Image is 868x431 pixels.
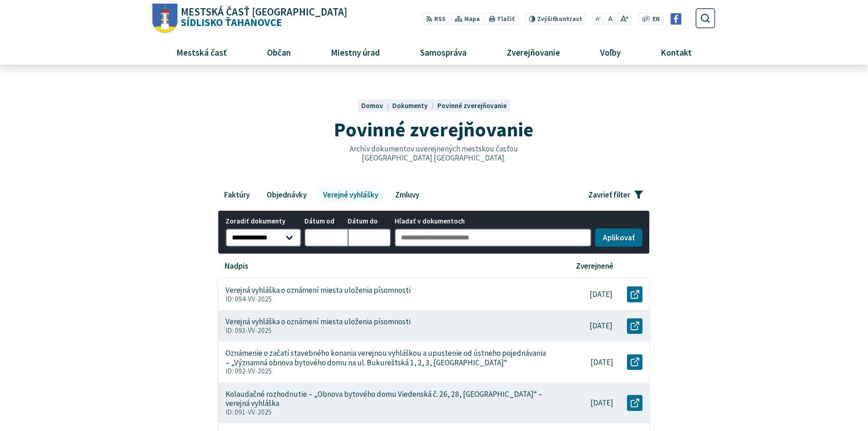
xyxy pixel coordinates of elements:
[226,389,549,408] p: Kolaudačné rozhodnutie – „Obnova bytového domu Viedenská č. 26, 28, [GEOGRAPHIC_DATA]“ – verejná ...
[584,40,637,64] a: Voľby
[593,13,604,25] button: Zmenšiť veľkosť písma
[437,101,507,110] a: Povinné zverejňovanie
[178,7,348,28] span: Sídlisko Ťahanovce
[581,187,650,203] button: Zavrieť filter
[395,218,592,225] span: Hľadať v dokumentoch
[260,187,313,203] a: Objednávky
[317,187,385,203] a: Verejné vyhlášky
[392,101,437,110] a: Dokumenty
[226,218,301,225] span: Zoradiť dokumenty
[652,15,660,24] span: EN
[537,16,582,23] span: kontrast
[334,117,534,142] span: Povinné zverejňovanie
[395,228,592,247] input: Hľadať v dokumentoch
[361,101,392,110] a: Domov
[314,40,396,64] a: Miestny úrad
[670,13,682,25] img: Prejsť na Facebook stránku
[226,367,549,375] p: ID: 092-VV-2025
[181,7,347,17] span: Mestská časť [GEOGRAPHIC_DATA]
[226,348,549,367] p: Oznámenie o začatí stavebného konania verejnou vyhláškou a upustenie od ústneho pojednávania – „V...
[348,228,391,247] input: Dátum do
[617,13,631,25] button: Zväčšiť veľkosť písma
[650,15,663,24] a: EN
[576,261,613,271] p: Zverejnené
[159,40,243,64] a: Mestská časť
[588,190,630,200] span: Zavrieť filter
[250,40,307,64] a: Občan
[173,40,230,64] span: Mestská časť
[485,13,518,25] button: Tlačiť
[597,40,624,64] span: Voľby
[327,40,383,64] span: Miestny úrad
[217,187,256,203] a: Faktúry
[537,15,555,23] span: Zvýšiť
[591,358,613,367] p: [DATE]
[226,327,548,335] p: ID: 093-VV-2025
[595,228,642,247] button: Aplikovať
[490,40,577,64] a: Zverejňovanie
[497,16,514,23] span: Tlačiť
[644,40,709,64] a: Kontakt
[464,15,480,24] span: Mapa
[226,286,411,295] p: Verejná vyhláška o oznámení miesta uloženia písomnosti
[404,40,483,64] a: Samospráva
[361,101,383,110] span: Domov
[591,398,613,408] p: [DATE]
[422,13,449,25] a: RSS
[451,13,483,25] a: Mapa
[525,13,586,25] button: Zvýšiťkontrast
[304,218,348,225] span: Dátum od
[225,261,248,271] p: Nadpis
[503,40,563,64] span: Zverejňovanie
[226,408,549,416] p: ID: 091-VV-2025
[590,321,612,331] p: [DATE]
[392,101,428,110] span: Dokumenty
[304,228,348,247] input: Dátum od
[153,4,178,33] img: Prejsť na domovskú stránku
[590,290,612,299] p: [DATE]
[263,40,294,64] span: Občan
[416,40,470,64] span: Samospráva
[434,15,446,24] span: RSS
[226,228,301,247] select: Zoradiť dokumenty
[348,218,391,225] span: Dátum do
[657,40,695,64] span: Kontakt
[605,13,615,25] button: Nastaviť pôvodnú veľkosť písma
[226,317,411,327] p: Verejná vyhláška o oznámení miesta uloženia písomnosti
[226,295,548,303] p: ID: 094-VV-2025
[388,187,426,203] a: Zmluvy
[330,144,538,163] p: Archív dokumentov uverejnených mestskou časťou [GEOGRAPHIC_DATA] [GEOGRAPHIC_DATA].
[153,4,347,33] a: Logo Sídlisko Ťahanovce, prejsť na domovskú stránku.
